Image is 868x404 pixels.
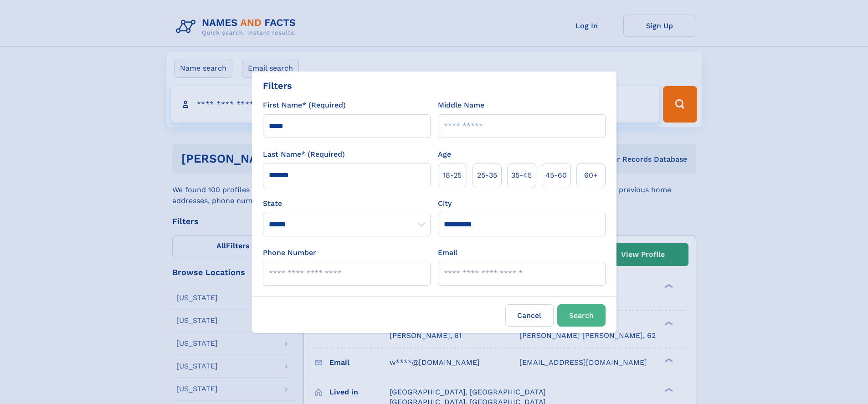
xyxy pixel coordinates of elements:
[438,149,451,160] label: Age
[584,170,598,181] span: 60+
[438,100,484,111] label: Middle Name
[477,170,497,181] span: 25‑35
[557,304,606,327] button: Search
[263,79,292,92] div: Filters
[438,247,457,258] label: Email
[511,170,532,181] span: 35‑45
[505,304,554,327] label: Cancel
[263,149,345,160] label: Last Name* (Required)
[545,170,567,181] span: 45‑60
[438,198,452,209] label: City
[443,170,462,181] span: 18‑25
[263,247,316,258] label: Phone Number
[263,198,431,209] label: State
[263,100,346,111] label: First Name* (Required)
